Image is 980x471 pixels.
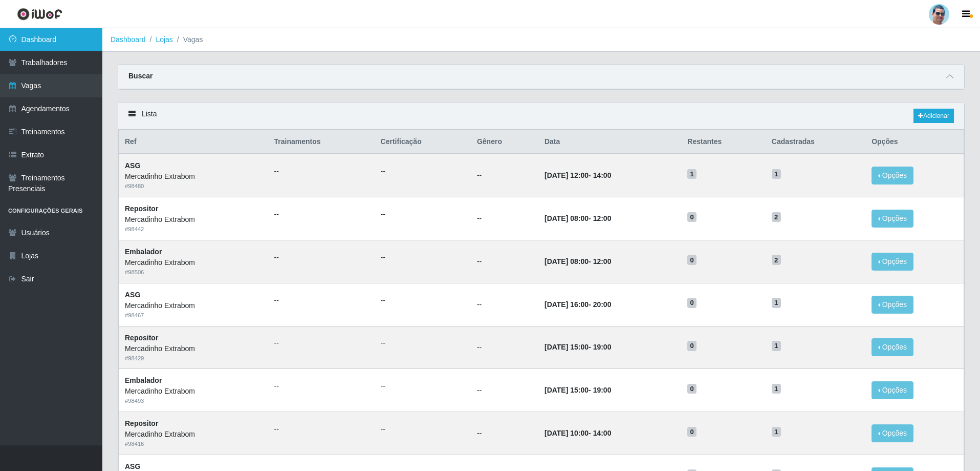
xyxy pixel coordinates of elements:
ul: -- [274,424,368,435]
div: Mercadinho Extrabom [125,214,262,225]
span: 1 [687,169,696,179]
span: 0 [687,427,696,437]
strong: Embalador [125,376,162,384]
td: -- [471,412,538,455]
th: Certificação [375,130,471,154]
div: Mercadinho Extrabom [125,300,262,311]
ul: -- [274,209,368,220]
span: 0 [687,298,696,308]
div: Lista [118,103,964,130]
td: -- [471,197,538,240]
time: 14:00 [593,171,612,179]
ul: -- [381,381,465,392]
ul: -- [274,295,368,306]
strong: Embalador [125,248,162,256]
span: 0 [687,255,696,265]
div: # 98480 [125,182,262,191]
strong: Repositor [125,334,158,342]
span: 0 [687,341,696,351]
time: 19:00 [593,343,612,351]
th: Restantes [681,130,765,154]
strong: - [545,386,611,394]
ul: -- [381,166,465,177]
div: Mercadinho Extrabom [125,257,262,268]
time: 14:00 [593,429,612,437]
div: Mercadinho Extrabom [125,343,262,354]
span: 2 [772,255,781,265]
time: [DATE] 12:00 [545,171,589,179]
button: Opções [872,167,913,185]
th: Data [538,130,681,154]
ul: -- [274,338,368,349]
strong: - [545,300,611,309]
td: -- [471,240,538,283]
th: Trainamentos [268,130,375,154]
div: # 98442 [125,225,262,234]
th: Opções [865,130,964,154]
time: [DATE] 08:00 [545,257,589,265]
th: Gênero [471,130,538,154]
td: -- [471,283,538,326]
span: 1 [772,427,781,437]
div: # 98429 [125,354,262,363]
ul: -- [381,338,465,349]
nav: breadcrumb [102,28,980,52]
ul: -- [381,295,465,306]
div: # 98416 [125,440,262,448]
td: -- [471,326,538,369]
span: 1 [772,341,781,351]
button: Opções [872,296,913,314]
span: 0 [687,212,696,222]
strong: - [545,429,611,437]
button: Opções [872,210,913,228]
strong: - [545,343,611,351]
ul: -- [381,252,465,263]
div: # 98467 [125,311,262,320]
strong: ASG [125,161,140,170]
th: Ref [119,130,268,154]
a: Lojas [156,35,172,44]
th: Cadastradas [766,130,865,154]
button: Opções [872,381,913,399]
button: Opções [872,253,913,271]
time: [DATE] 10:00 [545,429,589,437]
time: 19:00 [593,386,612,394]
span: 1 [772,169,781,179]
button: Opções [872,424,913,442]
strong: - [545,257,611,265]
strong: ASG [125,462,140,470]
li: Vagas [173,34,203,45]
button: Opções [872,338,913,356]
time: [DATE] 16:00 [545,300,589,309]
a: Adicionar [913,109,954,123]
strong: - [545,171,611,179]
img: CoreUI Logo [17,8,62,21]
strong: ASG [125,291,140,299]
time: 12:00 [593,214,612,222]
ul: -- [274,381,368,392]
td: -- [471,154,538,197]
div: Mercadinho Extrabom [125,386,262,397]
div: # 98493 [125,397,262,405]
time: 20:00 [593,300,612,309]
ul: -- [381,209,465,220]
div: Mercadinho Extrabom [125,429,262,440]
strong: Repositor [125,419,158,427]
span: 1 [772,298,781,308]
time: [DATE] 15:00 [545,386,589,394]
ul: -- [381,424,465,435]
strong: Repositor [125,204,158,213]
span: 0 [687,384,696,394]
div: Mercadinho Extrabom [125,171,262,182]
td: -- [471,369,538,412]
span: 2 [772,212,781,222]
time: [DATE] 08:00 [545,214,589,222]
strong: - [545,214,611,222]
ul: -- [274,166,368,177]
a: Dashboard [111,35,146,44]
time: 12:00 [593,257,612,265]
div: # 98506 [125,268,262,277]
time: [DATE] 15:00 [545,343,589,351]
ul: -- [274,252,368,263]
span: 1 [772,384,781,394]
